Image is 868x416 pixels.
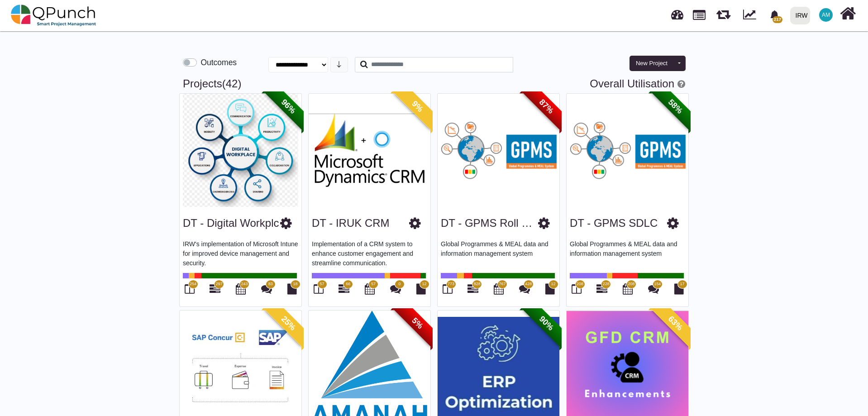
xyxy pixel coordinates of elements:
span: 25% [263,298,314,349]
a: bell fill217 [764,0,787,29]
a: IRW [786,0,814,30]
span: 90% [521,298,572,349]
span: Releases [716,5,730,19]
i: Punch Discussions [261,283,272,294]
a: AM [814,0,838,29]
span: 87% [521,81,572,132]
span: 5% [392,298,443,349]
h3: DT - IRUK CRM [312,217,390,230]
span: 243 [241,281,248,287]
i: Punch Discussions [648,283,659,294]
i: Calendar [236,283,246,294]
span: Projects [693,6,706,20]
p: IRW's implementation of Microsoft Intune for improved device management and security. [183,239,298,267]
span: 12 [551,281,555,287]
i: Calendar [623,283,633,294]
span: 17 [680,281,684,287]
a: 66 [339,287,349,294]
span: 297 [216,281,223,287]
i: Gantt [467,283,478,294]
a: DT - Digital Workplc [183,217,279,229]
p: Global Programmes & MEAL data and information management system [441,239,556,267]
span: 58% [650,81,701,132]
i: Document Library [674,283,684,294]
a: DT - GPMS Roll out [441,217,539,229]
span: 773 [448,281,454,287]
i: Document Library [545,283,555,294]
i: Document Library [287,283,297,294]
span: Dashboard [671,5,683,19]
p: Global Programmes & MEAL data and information management system [570,239,685,267]
i: Calendar [494,283,504,294]
i: Calendar [365,283,375,294]
label: Outcomes [200,57,237,68]
span: 96% [263,81,314,132]
i: Punch Discussions [390,283,401,294]
a: DT - GPMS SDLC [570,217,658,229]
span: 767 [499,281,506,287]
a: Help [674,77,685,90]
span: 9% [392,81,443,132]
span: 0 [398,281,401,287]
i: Document Library [416,283,426,294]
i: Board [314,283,324,294]
span: 66 [346,281,350,287]
div: Notification [767,7,782,23]
a: 228 [596,287,607,294]
svg: arrow down [335,61,343,68]
span: 228 [603,281,610,287]
i: Board [572,283,582,294]
i: Board [443,283,453,294]
span: 208 [577,281,583,287]
button: New Project [630,56,674,71]
button: arrow down [330,57,348,72]
span: 57 [320,281,324,287]
i: Home [840,5,856,22]
span: 83 [268,281,273,287]
i: Gantt [210,283,220,294]
a: 828 [467,287,478,294]
img: qpunch-sp.fa6292f.png [11,2,96,29]
span: 57 [371,281,376,287]
i: Gantt [339,283,349,294]
span: AM [822,12,830,18]
h3: DT - GPMS SDLC [570,217,658,230]
span: 254 [190,281,196,287]
i: Punch Discussions [519,283,530,294]
h3: DT - Digital Workplc [183,217,279,230]
span: 12 [422,281,426,287]
span: 828 [474,281,481,287]
span: 154 [654,281,661,287]
span: 63% [650,298,701,349]
i: Board [185,283,195,294]
h3: DT - GPMS Roll out [441,217,538,230]
span: 217 [773,16,782,23]
i: Gantt [596,283,607,294]
a: Overall Utilisation [590,77,674,90]
div: IRW [796,8,808,24]
span: Active [222,77,238,90]
span: 208 [628,281,634,287]
h3: Projects ) [183,77,685,91]
svg: bell fill [770,10,779,20]
span: 428 [525,281,532,287]
a: DT - IRUK CRM [312,217,390,229]
span: Asad Malik [819,8,833,22]
a: 297 [210,287,220,294]
p: Implementation of a CRM system to enhance customer engagement and streamline communication. [312,239,427,267]
div: Dynamic Report [739,0,764,30]
span: 18 [293,281,297,287]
